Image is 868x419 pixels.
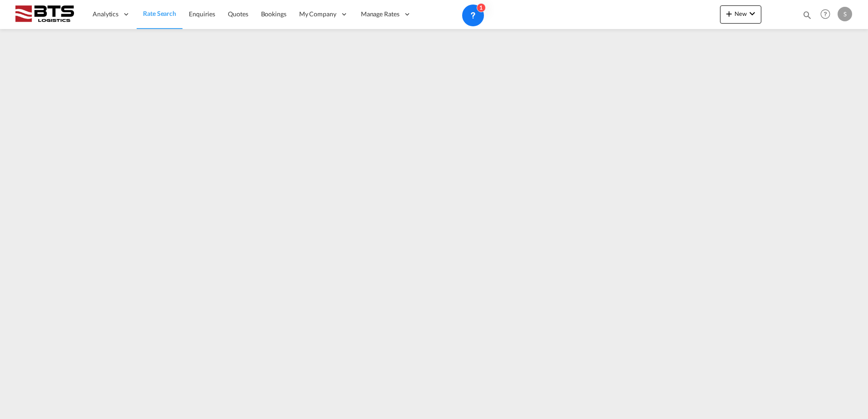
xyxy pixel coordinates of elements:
[93,10,118,19] span: Analytics
[228,10,248,18] span: Quotes
[818,6,833,22] span: Help
[299,10,336,19] span: My Company
[802,10,812,24] div: icon-magnify
[724,10,758,17] span: New
[838,7,852,21] div: S
[747,8,758,19] md-icon: icon-chevron-down
[818,6,838,23] div: Help
[14,4,75,24] img: cdcc71d0be7811ed9adfbf939d2aa0e8.png
[724,8,735,19] md-icon: icon-plus 400-fg
[261,10,286,18] span: Bookings
[361,10,399,19] span: Manage Rates
[189,10,215,18] span: Enquiries
[720,5,761,24] button: icon-plus 400-fgNewicon-chevron-down
[143,10,176,17] span: Rate Search
[802,10,812,20] md-icon: icon-magnify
